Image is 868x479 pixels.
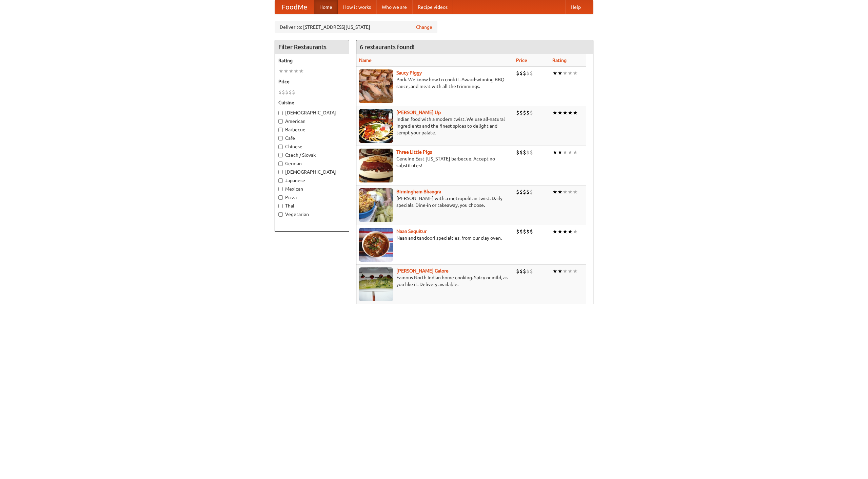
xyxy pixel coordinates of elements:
[523,228,526,235] li: $
[285,88,289,96] li: $
[530,188,533,196] li: $
[519,267,523,275] li: $
[523,109,526,116] li: $
[278,187,283,191] input: Mexican
[530,228,533,235] li: $
[396,70,422,75] a: Saucy Piggy
[278,126,346,133] label: Barbecue
[278,212,283,217] input: Vegetarian
[278,161,283,166] input: German
[530,149,533,156] li: $
[359,188,393,222] img: bhangra.jpg
[278,99,346,106] h5: Cuisine
[278,78,346,85] h5: Price
[552,149,557,156] li: ★
[563,188,568,196] li: ★
[573,188,578,196] li: ★
[563,109,568,116] li: ★
[530,69,533,77] li: $
[278,57,346,64] h5: Rating
[568,149,573,156] li: ★
[563,69,568,77] li: ★
[565,0,586,14] a: Help
[359,69,393,103] img: saucy.jpg
[278,128,283,132] input: Barbecue
[278,136,283,140] input: Cafe
[359,116,511,136] p: Indian food with a modern twist. We use all-natural ingredients and the finest spices to delight ...
[519,188,523,196] li: $
[278,202,346,209] label: Thai
[523,69,526,77] li: $
[552,267,557,275] li: ★
[396,149,432,155] b: Three Little Pigs
[278,145,283,149] input: Chinese
[530,267,533,275] li: $
[278,119,283,124] input: American
[563,149,568,156] li: ★
[516,109,519,116] li: $
[519,149,523,156] li: $
[516,188,519,196] li: $
[278,88,282,96] li: $
[557,149,563,156] li: ★
[278,143,346,150] label: Chinese
[516,267,519,275] li: $
[278,160,346,167] label: German
[552,58,567,63] a: Rating
[416,24,432,30] a: Change
[552,69,557,77] li: ★
[557,69,563,77] li: ★
[359,149,393,182] img: littlepigs.jpg
[516,149,519,156] li: $
[359,274,511,288] p: Famous North Indian home cooking. Spicy or mild, as you like it. Delivery available.
[526,188,530,196] li: $
[376,0,412,14] a: Who we are
[278,204,283,208] input: Thai
[278,177,346,184] label: Japanese
[275,21,437,33] div: Deliver to: [STREET_ADDRESS][US_STATE]
[557,188,563,196] li: ★
[526,149,530,156] li: $
[275,40,349,54] h4: Filter Restaurants
[359,235,511,241] p: Naan and tandoori specialties, from our clay oven.
[396,268,449,274] a: [PERSON_NAME] Galore
[278,186,346,192] label: Mexican
[294,67,299,75] li: ★
[360,44,415,50] ng-pluralize: 6 restaurants found!
[519,109,523,116] li: $
[573,149,578,156] li: ★
[516,58,527,63] a: Price
[292,88,295,96] li: $
[516,228,519,235] li: $
[526,228,530,235] li: $
[275,0,314,14] a: FoodMe
[314,0,338,14] a: Home
[359,195,511,209] p: [PERSON_NAME] with a metropolitan twist. Daily specials. Dine-in or takeaway, you choose.
[289,67,294,75] li: ★
[516,69,519,77] li: $
[359,109,393,143] img: curryup.jpg
[563,228,568,235] li: ★
[278,111,283,115] input: [DEMOGRAPHIC_DATA]
[396,228,427,234] a: Naan Sequitur
[530,109,533,116] li: $
[563,267,568,275] li: ★
[568,109,573,116] li: ★
[519,228,523,235] li: $
[568,69,573,77] li: ★
[278,178,283,183] input: Japanese
[278,118,346,125] label: American
[278,194,346,201] label: Pizza
[278,211,346,218] label: Vegetarian
[523,149,526,156] li: $
[573,69,578,77] li: ★
[557,267,563,275] li: ★
[557,109,563,116] li: ★
[568,228,573,235] li: ★
[278,153,283,157] input: Czech / Slovak
[573,267,578,275] li: ★
[396,189,441,194] a: Birmingham Bhangra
